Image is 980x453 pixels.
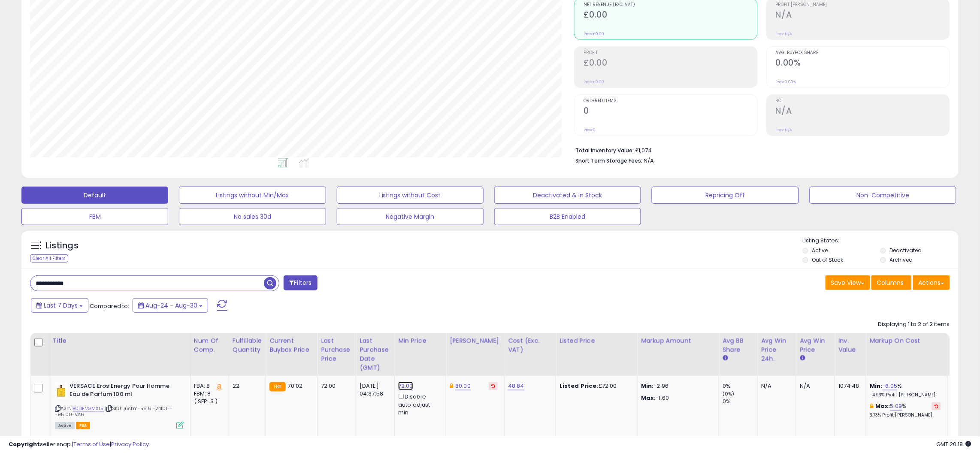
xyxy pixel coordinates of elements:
b: VERSACE Eros Energy Pour Homme Eau de Parfum 100 ml [70,382,174,400]
small: (0%) [723,390,735,397]
div: 0% [723,398,757,405]
span: All listings currently available for purchase on Amazon [55,422,75,429]
h5: Listings [45,240,79,252]
button: Aug-24 - Aug-30 [133,298,208,313]
li: £1,074 [575,145,944,155]
div: Disable auto adjust min [398,392,439,417]
b: Short Term Storage Fees: [575,157,642,164]
button: Actions [913,275,950,290]
strong: Max: [641,394,656,402]
button: Listings without Cost [337,187,484,204]
i: This overrides the store level max markup for this listing [870,403,873,409]
span: Ordered Items [584,99,757,103]
span: Last 7 Days [44,301,78,310]
div: Cost (Exc. VAT) [508,336,552,354]
label: Out of Stock [812,256,844,263]
small: Avg Win Price. [800,354,805,362]
span: Compared to: [90,302,129,310]
span: 70.02 [288,382,303,390]
div: Title [53,336,187,345]
div: [DATE] 04:37:58 [360,382,388,398]
i: Revert to store-level Dynamic Max Price [491,384,495,388]
p: -2.96 [641,382,712,390]
div: Clear All Filters [30,254,68,263]
a: 48.84 [508,382,524,390]
a: -6.05 [883,382,898,390]
button: No sales 30d [179,208,326,225]
div: ( SFP: 3 ) [194,398,222,405]
div: Avg Win Price [800,336,831,354]
h2: £0.00 [584,58,757,69]
span: ROI [776,99,950,103]
small: Prev: 0 [584,127,596,133]
h2: N/A [776,106,950,118]
span: Columns [877,278,904,287]
a: 5.09 [890,402,902,411]
span: 2025-09-7 20:18 GMT [937,440,971,448]
p: Listing States: [803,237,959,245]
div: Listed Price [560,336,634,345]
span: | SKU: justm-58.61-24101---95.00-VA6 [55,405,172,418]
div: Last Purchase Price [321,336,352,363]
div: Num of Comp. [194,336,225,354]
small: Prev: N/A [776,127,792,133]
b: Listed Price: [560,382,599,390]
span: Profit [PERSON_NAME] [776,3,950,7]
h2: 0 [584,106,757,118]
div: Avg BB Share [723,336,754,354]
b: Total Inventory Value: [575,147,634,154]
button: Columns [871,275,912,290]
div: Min Price [398,336,442,345]
b: Min: [870,382,883,390]
a: Terms of Use [73,440,110,448]
button: FBM [21,208,168,225]
div: FBM: 8 [194,390,222,398]
a: 80.00 [455,382,471,390]
th: The percentage added to the cost of goods (COGS) that forms the calculator for Min & Max prices. [866,333,948,376]
small: Prev: N/A [776,31,792,36]
div: % [870,402,941,418]
div: Markup Amount [641,336,715,345]
a: B0DFVGMXT5 [73,405,104,412]
small: Prev: £0.00 [584,79,604,85]
strong: Min: [641,382,654,390]
button: Save View [826,275,870,290]
i: This overrides the store level Dynamic Max Price for this listing [450,383,453,389]
small: Avg BB Share. [723,354,728,362]
div: Last Purchase Date (GMT) [360,336,391,372]
span: N/A [644,157,654,165]
button: B2B Enabled [494,208,641,225]
div: Markup on Cost [870,336,944,345]
div: £72.00 [560,382,631,390]
div: 72.00 [321,382,349,390]
strong: Copyright [9,440,40,448]
button: Repricing Off [652,187,799,204]
p: -4.93% Profit [PERSON_NAME] [870,392,941,398]
div: Fulfillable Quantity [233,336,262,354]
button: Last 7 Days [31,298,88,313]
p: -1.60 [641,394,712,402]
span: Net Revenue (Exc. VAT) [584,3,757,7]
button: Filters [284,275,317,290]
div: 1074.48 [838,382,859,390]
p: 3.73% Profit [PERSON_NAME] [870,412,941,418]
div: Displaying 1 to 2 of 2 items [878,320,950,329]
div: FBA: 8 [194,382,222,390]
small: FBA [269,382,285,392]
button: Non-Competitive [810,187,956,204]
div: Inv. value [838,336,862,354]
span: FBA [76,422,91,429]
button: Listings without Min/Max [179,187,326,204]
label: Archived [890,256,913,263]
div: ASIN: [55,382,184,428]
h2: £0.00 [584,10,757,21]
a: Privacy Policy [111,440,149,448]
h2: 0.00% [776,58,950,69]
span: Profit [584,51,757,55]
div: seller snap | | [9,441,149,449]
div: Avg Win Price 24h. [761,336,792,363]
h2: N/A [776,10,950,21]
div: [PERSON_NAME] [450,336,501,345]
button: Deactivated & In Stock [494,187,641,204]
img: 413rLcxiM5L._SL40_.jpg [55,382,67,399]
